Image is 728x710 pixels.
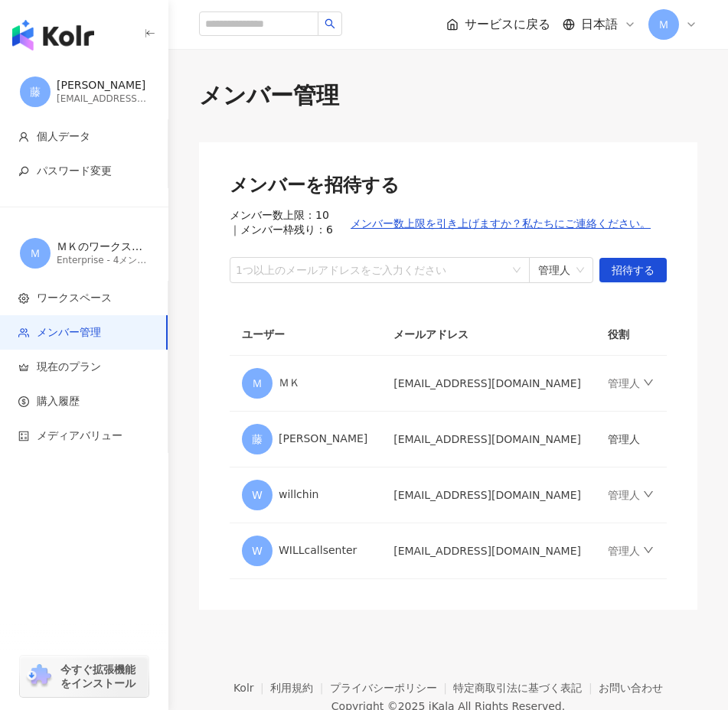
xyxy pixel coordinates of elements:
span: サービスに戻る [465,16,550,33]
div: WILLcallsenter [242,536,369,566]
span: メンバー数上限：10 ｜ メンバー枠残り：6 [230,208,335,239]
button: 招待する [599,258,667,282]
a: 特定商取引法に基づく表記 [453,682,599,694]
span: Ｍ [252,375,263,392]
div: ＭＫのワークスペース [57,239,149,255]
a: サービスに戻る [446,16,550,33]
span: down [643,545,654,555]
td: [EMAIL_ADDRESS][DOMAIN_NAME] [381,467,595,523]
span: 藤 [252,431,263,448]
th: 役割 [596,314,667,356]
span: Ｍ [30,245,41,262]
img: chrome extension [24,664,54,689]
span: down [643,377,654,388]
span: 現在のプラン [37,360,101,375]
span: user [18,132,29,142]
span: 購入履歴 [37,394,80,409]
th: メールアドレス [381,314,595,356]
div: Enterprise - 4メンバー [57,254,149,267]
a: 利用規約 [270,682,330,694]
a: 管理人 [608,377,654,389]
span: メディアバリュー [37,428,122,444]
a: 管理人 [608,489,654,501]
span: 藤 [30,83,41,100]
div: ＭＫ [242,368,369,399]
span: Ｍ [658,16,669,33]
a: chrome extension今すぐ拡張機能をインストール [20,656,149,697]
span: 日本語 [581,16,618,33]
span: 個人データ [37,129,90,145]
div: [PERSON_NAME] [57,78,149,93]
span: down [643,489,654,500]
a: プライバシーポリシー [330,682,454,694]
span: dollar [18,396,29,407]
span: メンバー数上限を引き上げますか？私たちにご連絡ください。 [351,217,651,230]
span: search [325,18,335,29]
span: W [252,487,263,503]
span: 管理人 [538,258,584,282]
div: [EMAIL_ADDRESS][DOMAIN_NAME] [57,93,149,106]
div: willchin [242,480,369,510]
div: メンバーを招待する [230,173,667,199]
span: ワークスペース [37,291,112,306]
span: key [18,166,29,177]
a: お問い合わせ [599,682,663,694]
span: calculator [18,431,29,441]
button: メンバー数上限を引き上げますか？私たちにご連絡ください。 [335,208,667,239]
div: [PERSON_NAME] [242,424,369,454]
span: W [252,542,263,559]
td: [EMAIL_ADDRESS][DOMAIN_NAME] [381,523,595,579]
td: [EMAIL_ADDRESS][DOMAIN_NAME] [381,412,595,467]
td: 管理人 [596,412,667,467]
span: メンバー管理 [37,325,101,340]
div: メンバー管理 [199,80,697,112]
span: 招待する [612,259,655,283]
span: 今すぐ拡張機能をインストール [60,663,144,690]
td: [EMAIL_ADDRESS][DOMAIN_NAME] [381,356,595,412]
a: Kolr [233,682,270,694]
span: パスワード変更 [37,164,112,179]
a: 管理人 [608,545,654,557]
th: ユーザー [230,314,381,356]
img: logo [12,20,94,50]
